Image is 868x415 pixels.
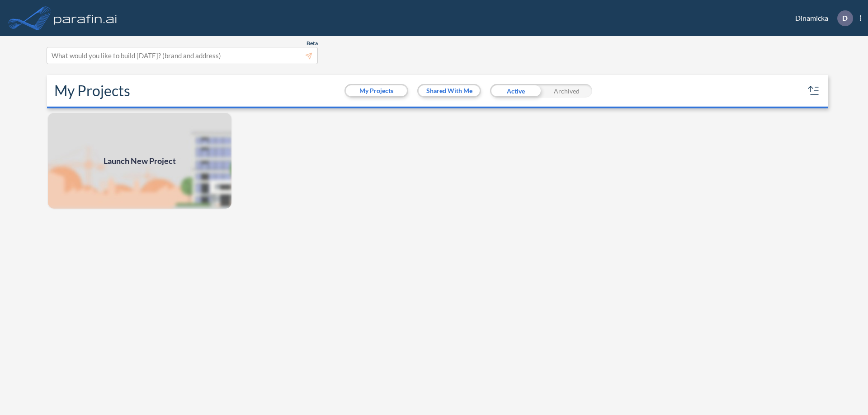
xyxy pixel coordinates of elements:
[52,9,119,27] img: logo
[782,10,861,26] div: Dinamicka
[490,84,541,98] div: Active
[54,82,130,99] h2: My Projects
[346,85,407,96] button: My Projects
[104,155,176,167] span: Launch New Project
[541,84,592,98] div: Archived
[47,112,232,210] img: add
[842,14,848,22] p: D
[419,85,480,96] button: Shared With Me
[47,112,232,210] a: Launch New Project
[307,40,318,47] span: Beta
[807,84,821,98] button: sort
